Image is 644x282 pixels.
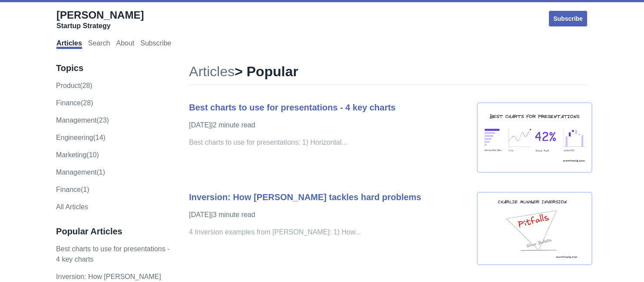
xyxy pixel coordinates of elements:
p: [DATE] | 3 minute read [189,210,468,220]
a: Best charts to use for presentations - 4 key charts [189,103,396,112]
a: Finance(1) [56,186,89,193]
a: product(28) [56,82,92,89]
a: About [116,39,134,49]
a: engineering(14) [56,134,106,141]
p: 4 Inversion examples from [PERSON_NAME]: 1) How... [189,227,468,237]
a: Subscribe [548,10,588,27]
a: Articles [56,39,82,49]
img: best chart presentaion [477,102,592,173]
h3: Topics [56,63,171,74]
a: marketing(10) [56,151,99,159]
a: All Articles [56,203,88,211]
span: [PERSON_NAME] [56,9,144,21]
h1: > Popular [189,63,588,85]
h3: Popular Articles [56,226,171,237]
a: Search [88,39,110,49]
a: Management(1) [56,169,105,176]
p: [DATE] | 2 minute read [189,120,468,130]
a: Best charts to use for presentations - 4 key charts [56,245,169,263]
a: management(23) [56,117,109,124]
a: Subscribe [140,39,171,49]
p: Best charts to use for presentations: 1) Horizontal... [189,137,468,148]
img: inversion [477,192,592,265]
a: Inversion: How [PERSON_NAME] tackles hard problems [189,192,421,202]
div: Startup Strategy [56,22,144,30]
a: Articles [189,64,234,79]
a: finance(28) [56,99,93,107]
a: [PERSON_NAME]Startup Strategy [56,9,144,30]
